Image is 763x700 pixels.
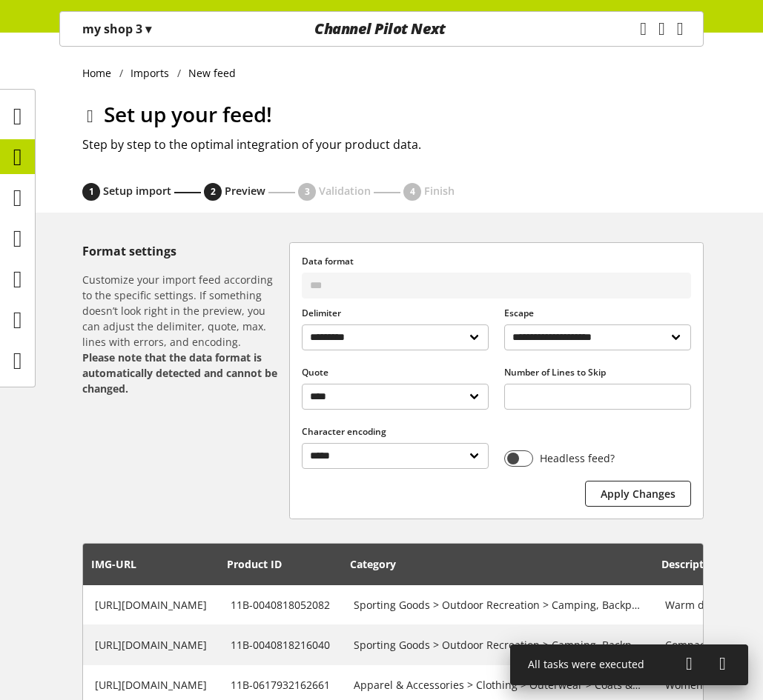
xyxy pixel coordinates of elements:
[89,185,94,199] span: 1
[103,184,171,198] span: Setup import
[82,65,119,81] a: Home
[528,657,644,671] span: All tasks were executed
[211,185,216,199] span: 2
[145,21,151,37] span: ▾
[231,597,330,613] div: 11B-0040818052082
[661,557,720,571] span: Description
[95,597,207,613] div: http://www.DemoShopFashion.de/media/catalog/product/1/1/11b-0040818052082.jpg
[225,184,265,198] span: Preview
[354,677,641,693] div: Apparel & Accessories > Clothing > Outerwear > Coats & Jackets > Denim Jackets
[585,481,691,507] button: Apply Changes
[95,677,207,693] div: http://www.DemoShopFashion.de/media/catalog/product/1/1/11b-0617932162661.jpg
[354,597,641,613] div: Sporting Goods > Outdoor Recreation > Camping, Backpacking & Hiking > Sleeping Pads
[424,184,455,198] span: Finish
[302,366,328,379] span: Quote
[123,65,177,81] a: Imports
[350,557,396,571] span: Category
[82,20,151,38] p: my shop 3
[504,307,534,319] span: Escape
[104,100,272,128] span: Set up your feed!
[504,366,606,379] span: Number of Lines to Skip
[82,242,283,260] h5: Format settings
[82,136,704,153] h2: Step by step to the optimal integration of your product data.
[59,11,704,47] nav: main navigation
[533,450,615,466] span: Headless feed?
[302,307,341,319] span: Delimiter
[410,185,415,199] span: 4
[601,486,676,501] span: Apply Changes
[231,637,330,653] div: 11B-0040818216040
[95,637,207,653] div: http://www.DemoShopFashion.de/media/catalog/product/1/1/11b-0040818216040.jpg
[305,185,310,199] span: 3
[319,184,371,198] span: Validation
[82,350,277,396] b: Please note that the data format is automatically detected and cannot be changed.
[91,557,136,571] span: IMG-URL
[354,637,641,653] div: Sporting Goods > Outdoor Recreation > Camping, Backpacking & Hiking > Camping Cookware & Dinnerware
[227,557,282,571] span: Product ID
[302,425,386,438] span: Character encoding
[302,255,354,267] span: Data format
[231,677,330,693] div: 11B-0617932162661
[82,272,283,396] h6: Customize your import feed according to the specific settings. If something doesn’t look right in...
